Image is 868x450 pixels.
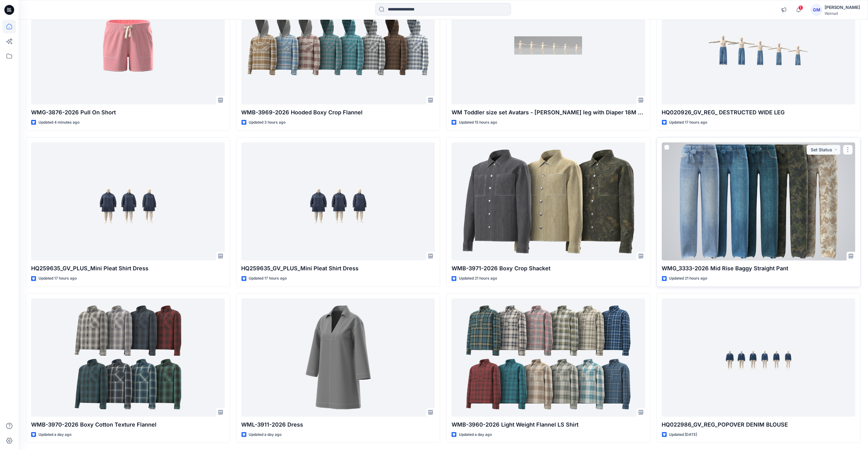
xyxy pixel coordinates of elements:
p: WMB-3970-2026 Boxy Cotton Texture Flannel [31,420,225,429]
p: Updated a day ago [39,432,71,438]
p: HQ020926_GV_REG_ DESTRUCTED WIDE LEG [662,108,856,117]
p: WMB-3971-2026 Boxy Crop Shacket [452,264,645,273]
div: [PERSON_NAME] [825,4,860,11]
a: HQ259635_GV_PLUS_Mini Pleat Shirt Dress [241,142,435,261]
p: WMG-3876-2026 Pull On Short [31,108,225,117]
a: WMB-3971-2026 Boxy Crop Shacket [452,142,645,261]
p: Updated a day ago [459,432,492,438]
p: Updated [DATE] [669,432,697,438]
p: Updated 17 hours ago [249,275,287,282]
p: Updated a day ago [249,432,282,438]
p: WMB-3960-2026 Light Weight Flannel LS Shirt [452,420,645,429]
a: HQ259635_GV_PLUS_Mini Pleat Shirt Dress [31,142,225,261]
p: Updated 4 minutes ago [39,119,79,126]
p: Updated 17 hours ago [39,275,77,282]
p: WMG_3333-2026 Mid Rise Baggy Straight Pant [662,264,856,273]
p: Updated 15 hours ago [459,119,497,126]
p: Updated 3 hours ago [249,119,286,126]
p: Updated 21 hours ago [669,275,708,282]
p: WML-3911-2026 Dress [241,420,435,429]
a: WML-3911-2026 Dress [241,298,435,417]
p: HQ259635_GV_PLUS_Mini Pleat Shirt Dress [31,264,225,273]
span: 1 [798,5,803,10]
a: WMB-3960-2026 Light Weight Flannel LS Shirt [452,298,645,417]
p: WM Toddler size set Avatars - [PERSON_NAME] leg with Diaper 18M - 5T [452,108,645,117]
p: HQ022986_GV_REG_POPOVER DENIM BLOUSE [662,420,856,429]
p: Updated 17 hours ago [669,119,708,126]
a: HQ022986_GV_REG_POPOVER DENIM BLOUSE [662,298,856,417]
a: WMB-3970-2026 Boxy Cotton Texture Flannel [31,298,225,417]
p: WMB-3969-2026 Hooded Boxy Crop Flannel [241,108,435,117]
p: Updated 21 hours ago [459,275,497,282]
div: GM [811,4,822,15]
div: Walmart [825,11,860,16]
p: HQ259635_GV_PLUS_Mini Pleat Shirt Dress [241,264,435,273]
a: WMG_3333-2026 Mid Rise Baggy Straight Pant [662,142,856,261]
